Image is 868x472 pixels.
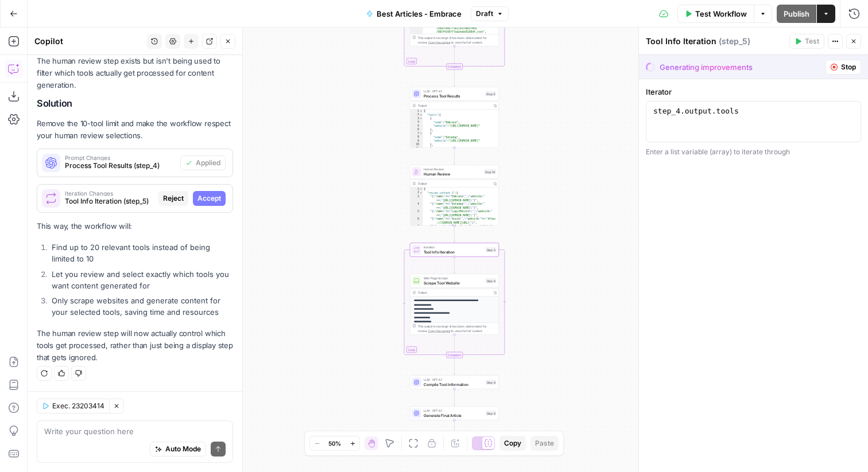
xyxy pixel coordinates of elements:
span: Iteration [424,245,483,249]
button: Stop [826,60,861,75]
label: Iterator [646,86,861,97]
span: LLM · GPT-4.1 [424,408,483,413]
span: Toggle code folding, rows 2 through 43 [420,113,423,117]
g: Edge from step_9 to end [454,420,455,437]
div: 5 [410,210,423,217]
p: This way, the workflow will: [37,220,233,232]
button: Best Articles - Embrace [359,5,468,23]
span: Iteration Changes [65,190,154,196]
span: Tool Info Iteration [424,249,483,255]
span: LLM · GPT-4.1 [424,377,483,382]
div: Output [418,181,490,186]
span: Accept [197,193,221,204]
span: Publish [784,8,809,19]
span: Toggle code folding, rows 3 through 6 [420,117,423,121]
div: 2 [410,191,423,195]
li: Let you review and select exactly which tools you want content generated for [49,268,233,291]
div: 11 [410,147,423,151]
p: The human review step exists but isn't being used to filter which tools actually get processed fo... [37,55,233,91]
div: Enter a list variable (array) to iterate through [646,147,861,157]
span: LLM · GPT-4.1 [424,89,483,93]
button: Test Workflow [677,5,754,23]
span: Paste [535,438,554,448]
div: Output [418,103,490,108]
span: Toggle code folding, rows 2 through 13 [420,191,423,195]
div: 9 [410,139,423,143]
div: 1 [410,188,423,192]
span: Prompt Changes [65,155,176,161]
h2: Solution [37,98,233,109]
g: Edge from step_14 to step_5 [454,226,455,243]
span: Draft [476,9,493,19]
span: Copy the output [428,41,450,44]
span: Scrape Tool Website [424,280,483,286]
div: 4 [410,202,423,210]
span: Web Page Scrape [424,276,483,280]
div: 4 [410,120,423,124]
div: 3 [410,117,423,121]
div: Step 5 [486,247,497,252]
span: Toggle code folding, rows 1 through 44 [420,110,423,114]
div: 8 [410,135,423,139]
span: Exec. 23203414 [52,401,104,411]
button: Accept [193,191,226,206]
button: Applied [180,155,226,170]
div: 7 [410,225,423,244]
span: Tool Info Iteration (step_5) [65,196,154,206]
div: 10 [410,143,423,147]
div: Output [418,290,490,295]
g: Edge from step_2-iteration-end to step_4 [454,70,455,87]
div: 5 [410,23,423,34]
span: 50% [328,439,341,448]
div: 5 [410,124,423,128]
div: 7 [410,132,423,136]
div: Step 9 [486,411,497,416]
li: Find up to 20 relevant tools instead of being limited to 10 [49,241,233,264]
div: LLM · GPT-4.1Generate Final ArticleStep 9 [410,407,499,420]
div: LLM · GPT-4.1Process Tool ResultsStep 4Output{ "tools":[ { "name":"Embrace", "website":"[URL][DOM... [410,87,499,148]
button: Draft [471,6,509,21]
div: 6 [410,217,423,225]
p: The human review step will now actually control which tools get processed, rather than just being... [37,327,233,364]
span: Compile Tool Information [424,381,483,387]
button: Copy [499,436,526,451]
span: Reject [163,193,184,204]
li: Only scrape websites and generate content for your selected tools, saving time and resources [49,295,233,318]
span: Human Review [424,171,482,177]
div: Complete [410,64,499,70]
span: Best Articles - Embrace [377,8,462,19]
g: Edge from step_4 to step_14 [454,148,455,165]
div: Step 6 [486,278,497,283]
div: Step 4 [485,91,497,96]
button: Test [789,34,824,49]
div: 1 [410,110,423,114]
span: Process Tool Results (step_4) [65,161,176,171]
div: 3 [410,195,423,202]
div: This output is too large & has been abbreviated for review. to view the full content. [418,324,497,333]
g: Edge from step_5-iteration-end to step_8 [454,358,455,375]
span: Copy [504,438,521,448]
div: 6 [410,128,423,132]
button: Auto Mode [150,442,206,457]
span: Human Review [424,167,482,171]
div: LoopIterationTool Info IterationStep 5 [410,243,499,257]
span: Toggle code folding, rows 11 through 14 [420,147,423,151]
span: Stop [841,62,856,72]
button: Paste [530,436,559,451]
span: Test [805,36,819,46]
p: Remove the 10-tool limit and make the workflow respect your human review selections. [37,118,233,142]
g: Edge from step_5 to step_6 [454,257,455,274]
div: Step 14 [484,169,497,174]
button: Exec. 23203414 [37,399,109,414]
div: Complete [446,352,463,358]
span: Copy the output [428,329,450,333]
span: ( step_5 ) [719,36,750,47]
span: Generate Final Article [424,412,483,418]
span: Toggle code folding, rows 7 through 10 [420,132,423,136]
button: Publish [777,5,816,23]
span: Process Tool Results [424,93,483,99]
span: Toggle code folding, rows 1 through 14 [420,188,423,192]
div: LLM · GPT-4.1Compile Tool InformationStep 8 [410,376,499,389]
div: Copilot [34,36,144,47]
div: Step 8 [486,380,497,385]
